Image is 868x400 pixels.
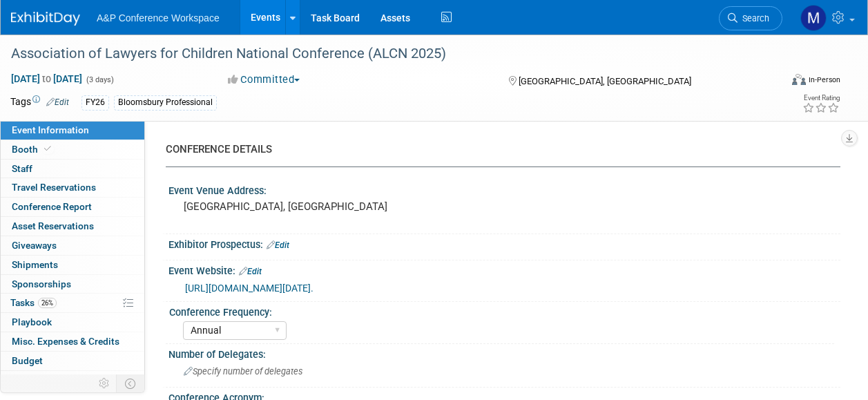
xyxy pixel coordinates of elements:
a: Shipments [1,256,144,274]
td: Tags [10,95,69,111]
a: Edit [239,267,262,276]
div: Bloomsbury Professional [114,95,217,110]
i: Booth reservation complete [44,145,51,153]
span: Tasks [10,297,57,308]
span: Conference Report [12,201,92,212]
div: Event Format [720,72,840,93]
a: Asset Reservations [1,217,144,236]
div: Event Rating [802,95,840,102]
a: Conference Report [1,198,144,216]
span: Staff [12,163,32,174]
a: Travel Reservations [1,178,144,197]
span: Booth [12,144,54,155]
a: Event Information [1,121,144,140]
span: [DATE] [DATE] [10,73,83,85]
a: [URL][DOMAIN_NAME][DATE]. [185,283,314,294]
div: Event Website: [168,260,840,278]
img: Format-Inperson.png [792,74,806,85]
div: Exhibitor Prospectus: [168,234,840,252]
a: Staff [1,160,144,178]
div: Conference Frequency: [169,302,834,319]
span: (3 days) [85,75,114,84]
div: CONFERENCE DETAILS [166,142,830,157]
span: Playbook [12,316,52,327]
pre: [GEOGRAPHIC_DATA], [GEOGRAPHIC_DATA] [184,200,433,213]
div: In-Person [808,75,840,85]
button: Committed [223,73,305,87]
span: 26% [38,298,57,308]
span: Giveaways [12,240,57,251]
a: Playbook [1,313,144,332]
span: Travel Reservations [12,182,96,193]
img: Matt Hambridge [800,5,827,31]
a: Giveaways [1,236,144,255]
a: Sponsorships [1,275,144,294]
a: Booth [1,140,144,159]
span: ROI, Objectives & ROO [12,374,104,385]
span: Misc. Expenses & Credits [12,336,119,347]
div: Number of Delegates: [168,344,840,361]
a: Budget [1,352,144,370]
span: Sponsorships [12,278,71,289]
span: Specify number of delegates [184,366,302,377]
td: Personalize Event Tab Strip [93,374,117,392]
a: Tasks26% [1,294,144,312]
div: FY26 [81,95,109,110]
span: A&P Conference Workspace [97,12,220,23]
a: Edit [267,240,289,250]
a: Edit [46,97,69,107]
td: Toggle Event Tabs [117,374,145,392]
img: ExhibitDay [11,12,80,26]
span: Event Information [12,124,89,135]
div: Event Venue Address: [168,180,840,198]
span: Budget [12,355,43,366]
a: Misc. Expenses & Credits [1,332,144,351]
span: Search [737,13,769,23]
span: Shipments [12,259,58,270]
span: to [40,73,53,84]
a: Search [719,6,782,30]
div: Association of Lawyers for Children National Conference (ALCN 2025) [6,41,769,66]
span: Asset Reservations [12,220,94,231]
span: [GEOGRAPHIC_DATA], [GEOGRAPHIC_DATA] [519,76,691,86]
a: ROI, Objectives & ROO [1,371,144,390]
